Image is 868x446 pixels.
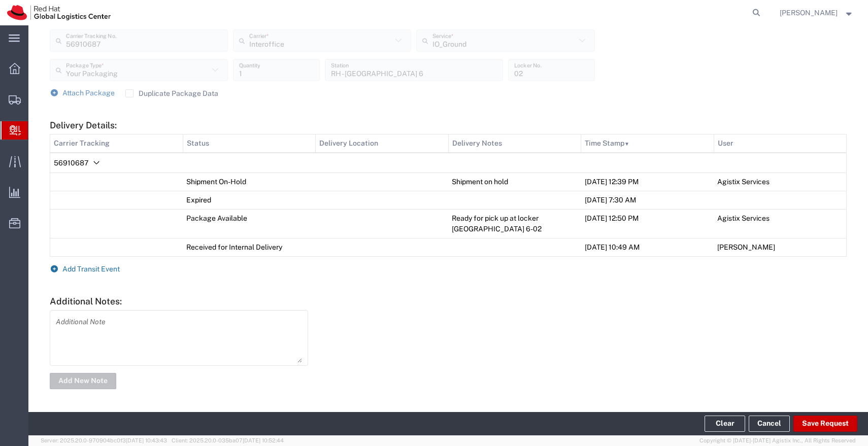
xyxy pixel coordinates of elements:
th: Status [183,134,316,153]
td: Received for Internal Delivery [183,238,316,256]
td: [DATE] 10:49 AM [581,238,714,256]
td: [DATE] 12:50 PM [581,209,714,238]
td: [DATE] 7:30 AM [581,191,714,209]
th: Carrier Tracking [50,134,183,153]
td: [PERSON_NAME] [714,238,847,256]
table: Delivery Details: [50,134,847,257]
button: Save Request [793,416,857,432]
button: Clear [705,416,745,432]
td: [DATE] 12:39 PM [581,173,714,191]
td: Agistix Services [714,173,847,191]
td: Expired [183,191,316,209]
label: Duplicate Package Data [125,89,218,97]
img: logo [7,5,111,20]
span: [DATE] 10:52:44 [243,437,284,443]
h5: Delivery Details: [50,120,847,130]
td: Package Available [183,209,316,238]
td: Shipment on hold [448,173,581,191]
th: Time Stamp [581,134,714,153]
th: Delivery Location [316,134,449,153]
td: Ready for pick up at locker [GEOGRAPHIC_DATA] 6-02 [448,209,581,238]
span: Nilesh Shinde [780,7,838,18]
span: 56910687 [54,158,88,166]
th: User [714,134,847,153]
td: Agistix Services [714,209,847,238]
span: [DATE] 10:43:43 [126,437,167,443]
span: Add Transit Event [62,265,120,273]
span: Copyright © [DATE]-[DATE] Agistix Inc., All Rights Reserved [699,436,856,445]
span: Server: 2025.20.0-970904bc0f3 [41,437,167,443]
h5: Additional Notes: [50,296,847,306]
span: Client: 2025.20.0-035ba07 [172,437,284,443]
td: Shipment On-Hold [183,173,316,191]
span: Attach Package [62,89,115,97]
a: Cancel [749,416,790,432]
button: [PERSON_NAME] [779,7,854,19]
th: Delivery Notes [448,134,581,153]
